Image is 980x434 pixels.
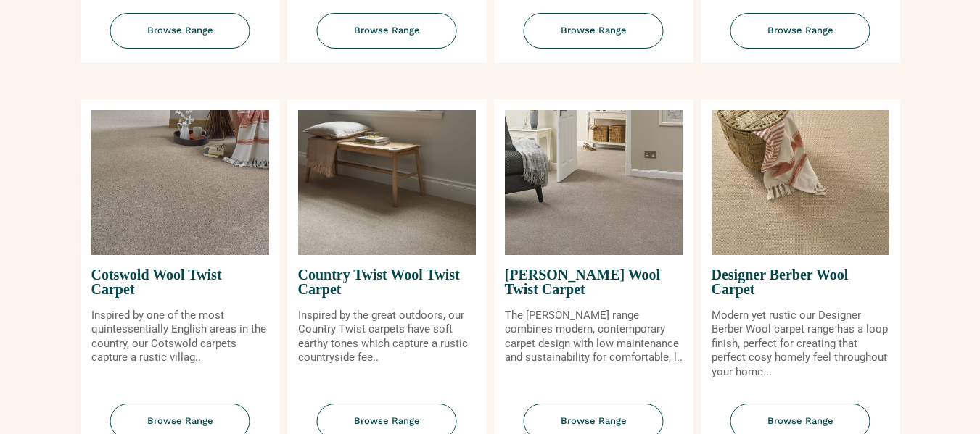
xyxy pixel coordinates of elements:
a: Browse Range [287,13,487,63]
img: Cotswold Wool Twist Carpet [91,110,269,255]
img: Craven Wool Twist Carpet [505,110,683,255]
a: Browse Range [81,13,280,63]
p: The [PERSON_NAME] range combines modern, contemporary carpet design with low maintenance and sust... [505,309,683,365]
span: Browse Range [317,13,457,49]
span: Browse Range [730,13,870,49]
span: Country Twist Wool Twist Carpet [298,255,476,309]
p: Inspired by one of the most quintessentially English areas in the country, our Cotswold carpets c... [91,309,269,365]
p: Modern yet rustic our Designer Berber Wool carpet range has a loop finish, perfect for creating t... [712,309,889,380]
a: Browse Range [494,13,693,63]
span: Browse Range [524,13,664,49]
p: Inspired by the great outdoors, our Country Twist carpets have soft earthy tones which capture a ... [298,309,476,365]
span: [PERSON_NAME] Wool Twist Carpet [505,255,683,309]
span: Designer Berber Wool Carpet [712,255,889,309]
img: Country Twist Wool Twist Carpet [298,110,476,255]
span: Browse Range [110,13,250,49]
a: Browse Range [701,13,900,63]
img: Designer Berber Wool Carpet [712,110,889,255]
span: Cotswold Wool Twist Carpet [91,255,269,309]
